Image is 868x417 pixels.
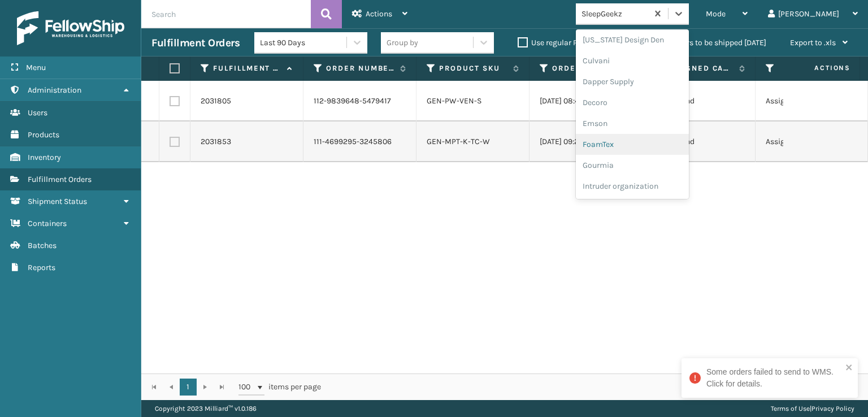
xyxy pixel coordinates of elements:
[576,71,689,92] div: Dapper Supply
[238,381,255,393] span: 100
[28,175,92,184] span: Fulfillment Orders
[552,63,620,73] label: Order Date
[151,36,240,50] h3: Fulfillment Orders
[530,81,643,121] td: [DATE] 08:42:46 pm
[518,38,633,47] label: Use regular Palletizing mode
[576,113,689,134] div: Emson
[427,96,481,106] a: GEN-PW-VEN-S
[790,38,836,47] span: Export to .xls
[576,29,689,50] div: [US_STATE] Design Den
[576,197,689,218] div: Joyberri
[155,400,257,417] p: Copyright 2023 Milliard™ v 1.0.186
[439,63,507,73] label: Product SKU
[779,59,857,77] span: Actions
[366,9,392,19] span: Actions
[576,176,689,197] div: Intruder organization
[28,153,61,162] span: Inventory
[576,92,689,113] div: Decoro
[581,8,649,20] div: SleepGeekz
[643,81,756,121] td: UPS Ground
[260,37,348,49] div: Last 90 Days
[530,121,643,162] td: [DATE] 09:21:06 pm
[657,38,766,47] label: Orders to be shipped [DATE]
[845,363,853,373] button: close
[326,63,394,73] label: Order Number
[28,85,81,95] span: Administration
[387,37,418,49] div: Group by
[17,11,124,45] img: logo
[201,136,231,147] a: 2031853
[28,108,47,118] span: Users
[337,381,856,393] div: 1 - 2 of 2 items
[28,197,87,206] span: Shipment Status
[303,121,416,162] td: 111-4699295-3245806
[201,95,231,107] a: 2031805
[26,63,46,72] span: Menu
[28,241,57,250] span: Batches
[706,9,726,19] span: Mode
[238,379,321,396] span: items per page
[576,134,689,155] div: FoamTex
[180,379,197,396] a: 1
[28,130,59,140] span: Products
[28,219,67,228] span: Containers
[665,63,734,73] label: Assigned Carrier Service
[576,155,689,176] div: Gourmia
[576,50,689,71] div: Culvani
[303,81,416,121] td: 112-9839648-5479417
[427,137,490,146] a: GEN-MPT-K-TC-W
[28,263,55,272] span: Reports
[706,366,842,390] div: Some orders failed to send to WMS. Click for details.
[213,63,281,73] label: Fulfillment Order Id
[643,121,756,162] td: UPS Ground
